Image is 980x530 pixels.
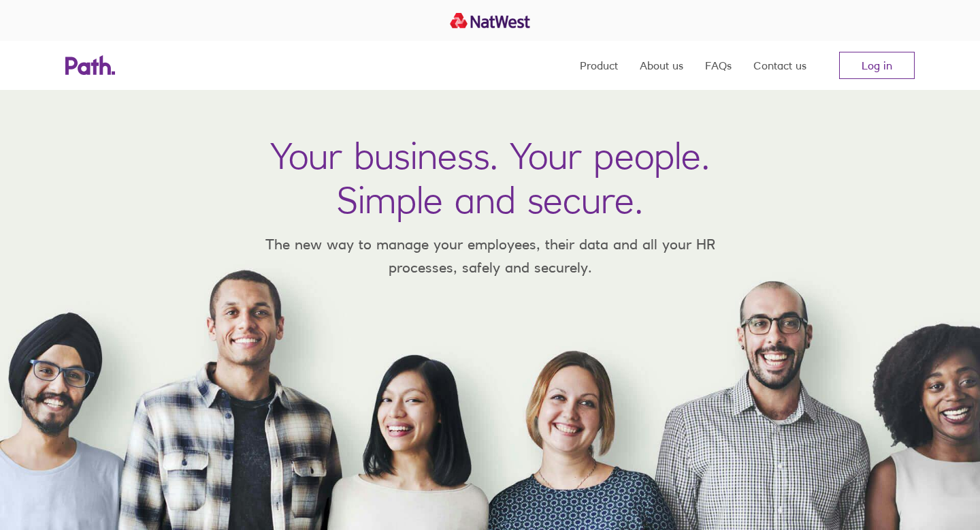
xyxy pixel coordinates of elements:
[640,41,683,90] a: About us
[705,41,732,90] a: FAQs
[270,134,710,222] h1: Your business. Your people. Simple and secure.
[839,52,915,79] a: Log in
[753,41,806,90] a: Contact us
[245,233,735,279] p: The new way to manage your employees, their data and all your HR processes, safely and securely.
[580,41,618,90] a: Product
